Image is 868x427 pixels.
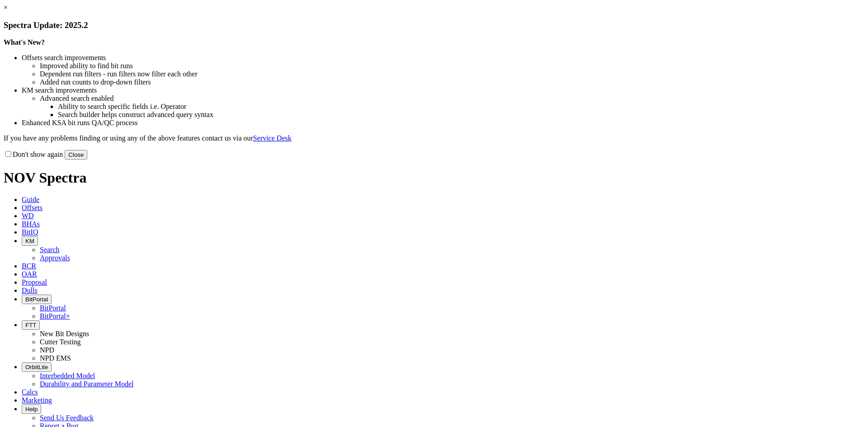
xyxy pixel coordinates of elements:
[40,312,70,320] a: BitPortal+
[4,38,45,46] strong: What's New?
[22,212,34,220] span: WD
[4,4,8,11] a: ×
[22,220,40,228] span: BHAs
[40,78,864,86] li: Added run counts to drop-down filters
[253,134,292,142] a: Service Desk
[22,278,47,286] span: Proposal
[40,354,71,362] a: NPD EMS
[25,406,38,413] span: Help
[22,228,38,236] span: BitIQ
[40,246,60,253] a: Search
[25,364,48,371] span: OrbitLite
[40,338,81,346] a: Cutter Testing
[40,62,864,70] li: Improved ability to find bit runs
[25,322,36,328] span: FTT
[40,414,94,422] a: Send Us Feedback
[22,119,864,127] li: Enhanced KSA bit runs QA/QC process
[22,396,52,404] span: Marketing
[25,296,48,303] span: BitPortal
[40,304,66,312] a: BitPortal
[22,388,38,396] span: Calcs
[40,94,864,103] li: Advanced search enabled
[58,111,864,119] li: Search builder helps construct advanced query syntax
[4,20,864,30] h3: Spectra Update: 2025.2
[22,204,42,211] span: Offsets
[25,238,34,244] span: KM
[40,372,95,380] a: Interbedded Model
[22,54,864,62] li: Offsets search improvements
[58,103,864,111] li: Ability to search specific fields i.e. Operator
[4,134,864,142] p: If you have any problems finding or using any of the above features contact us via our
[4,150,63,158] label: Don't show again
[5,151,11,157] input: Don't show again
[4,169,864,186] h1: NOV Spectra
[22,196,39,203] span: Guide
[40,346,54,354] a: NPD
[22,286,38,294] span: Dulls
[22,86,864,94] li: KM search improvements
[40,380,134,388] a: Durability and Parameter Model
[40,254,70,262] a: Approvals
[40,330,89,338] a: New Bit Designs
[22,262,36,270] span: BCR
[40,70,864,78] li: Dependent run filters - run filters now filter each other
[65,150,87,160] button: Close
[22,270,37,278] span: OAR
